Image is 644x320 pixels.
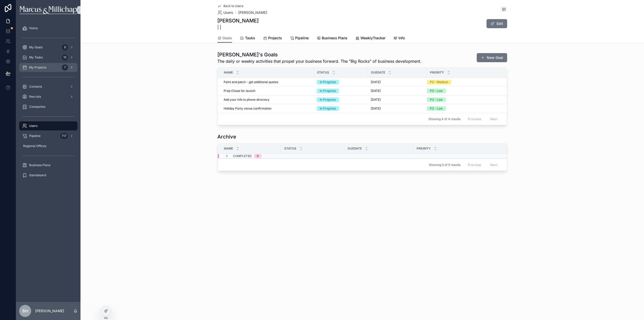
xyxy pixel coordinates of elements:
span: [DATE] [371,106,381,111]
span: Business Plans [29,163,50,167]
span: | | [217,24,259,30]
span: Pipeline [295,35,309,41]
a: Business Plans [317,33,347,44]
a: Companies [19,102,77,111]
a: My Projects7 [19,63,77,72]
button: New Goal [477,53,507,62]
span: Status [317,70,329,75]
span: Home [29,26,38,30]
button: Edit [487,19,507,28]
div: In Progress [320,97,336,102]
span: BH [22,308,28,314]
span: Contacts [29,85,42,89]
span: Name [224,70,233,75]
a: In Progress [317,80,365,84]
a: WeeklyTracker [355,33,385,44]
a: Business Plans [19,161,77,170]
a: In Progress [317,97,365,102]
span: DueDate [371,70,385,75]
div: scrollable content [16,20,80,186]
a: Prep Chase for launch [224,89,311,93]
span: Info [398,35,405,41]
div: In Progress [320,106,336,111]
span: [DATE] [371,89,381,93]
span: Companies [29,105,45,109]
span: WeeklyTracker [360,35,385,41]
div: 6 [62,44,68,50]
a: Info [393,33,405,44]
div: P2 - Medium [430,80,448,84]
a: Goals [217,33,232,43]
a: Pipeline717 [19,131,77,140]
span: Users [223,10,233,15]
span: Tasks [245,35,255,41]
a: Users [19,121,77,130]
div: 5 [257,154,259,158]
a: [DATE] [371,89,424,93]
span: [DATE] [371,98,381,102]
a: Home [19,24,77,33]
div: P3 - Low [430,89,443,93]
a: Holiday Party venue confirmation [224,106,311,111]
a: Regional Offices [19,141,77,151]
span: DueDate [348,147,362,151]
span: Projects [268,35,282,41]
a: [DATE] [371,106,424,111]
div: In Progress [320,89,336,93]
span: Back to Users [223,4,243,8]
a: Recruits [19,92,77,101]
div: P3 - Low [430,106,443,111]
span: Priority [430,70,444,75]
span: Status [284,147,296,151]
a: My Goals6 [19,43,77,52]
span: The daily or weekly activities that propel your business forward. The "Big Rocks" of business dev... [217,58,421,64]
a: [DATE] [371,98,424,102]
span: My Goals [29,45,43,49]
a: P3 - Low [427,89,500,93]
div: In Progress [320,80,336,84]
span: Pipeline [29,134,41,138]
a: In Progress [317,89,365,93]
a: My Tasks15 [19,53,77,62]
a: Users [217,10,233,15]
span: [DATE] [371,80,381,84]
a: P3 - Low [427,106,500,111]
p: [PERSON_NAME] [35,308,64,313]
span: My Projects [29,65,46,69]
span: Recruits [29,95,41,99]
a: Gameboard [19,171,77,180]
a: Tasks [240,33,255,44]
img: App logo [20,6,77,14]
a: Paint and patch - get additional quotes [224,80,311,84]
a: Add your info to phone directory [224,98,311,102]
span: My Tasks [29,55,43,59]
span: Showing 4 of 4 results [428,117,460,121]
a: P3 - Low [427,97,500,102]
span: Goals [222,35,232,41]
div: P3 - Low [430,97,443,102]
a: [DATE] [371,80,424,84]
span: Business Plans [322,35,347,41]
a: In Progress [317,106,365,111]
a: [PERSON_NAME] [238,10,267,15]
span: Paint and patch - get additional quotes [224,80,278,84]
a: Pipeline [290,33,309,44]
h1: [PERSON_NAME]'s Goals [217,51,421,58]
div: 15 [62,54,68,60]
span: Users [29,124,37,128]
span: Name [224,147,233,151]
h1: [PERSON_NAME] [217,17,259,24]
a: Projects [263,33,282,44]
span: Add your info to phone directory [224,98,269,102]
span: Regional Offices [23,144,46,148]
a: Contacts [19,82,77,91]
a: P2 - Medium [427,80,500,84]
div: 7 [62,64,68,70]
a: Back to Users [217,4,243,8]
span: Priority [417,147,431,151]
h1: Archive [217,133,236,140]
span: Holiday Party venue confirmation [224,106,271,111]
span: Completed [233,154,252,158]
